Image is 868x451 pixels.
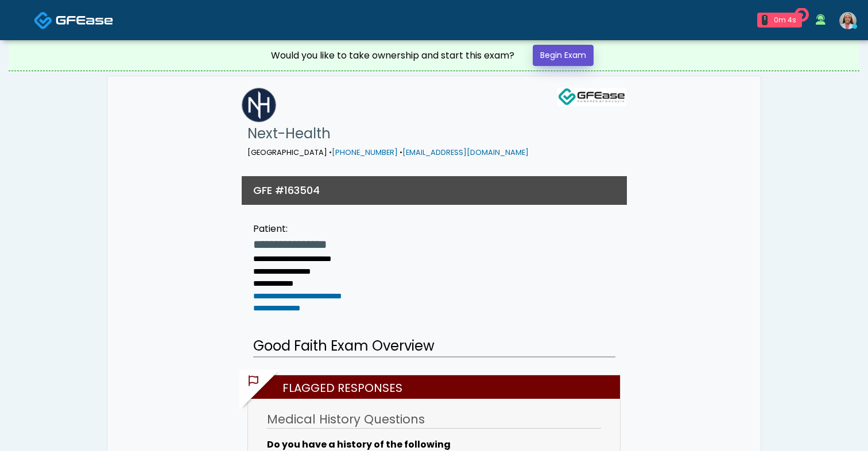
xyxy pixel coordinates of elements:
[253,222,376,236] div: Patient:
[9,5,44,39] button: Open LiveChat chat widget
[557,88,626,106] img: GFEase Logo
[267,438,451,451] b: Do you have a history of the following
[839,12,857,29] img: Njoki Crowl
[267,411,601,429] h3: Medical History Questions
[402,147,529,157] a: [EMAIL_ADDRESS][DOMAIN_NAME]
[253,336,615,357] h2: Good Faith Exam Overview
[332,147,398,157] a: [PHONE_NUMBER]
[247,147,529,157] small: [GEOGRAPHIC_DATA]
[247,122,529,145] h1: Next-Health
[56,14,113,26] img: Docovia
[533,45,594,66] a: Begin Exam
[242,88,276,122] img: Next-Health
[34,1,113,38] a: Docovia
[329,147,332,157] span: •
[400,147,402,157] span: •
[254,375,620,399] h2: Flagged Responses
[762,15,768,25] div: 1
[271,49,514,63] div: Would you like to take ownership and start this exam?
[253,183,320,197] h3: GFE #163504
[772,15,797,25] div: 0m 4s
[750,8,809,32] a: 1 0m 4s
[34,11,53,30] img: Docovia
